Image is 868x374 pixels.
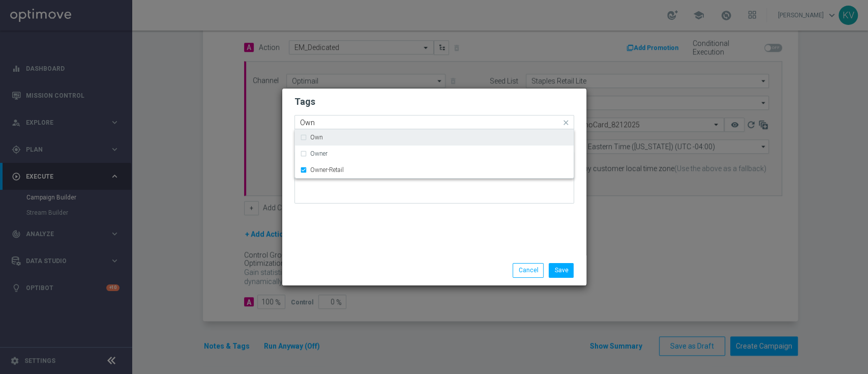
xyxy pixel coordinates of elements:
label: Owner [310,151,327,157]
label: Owner-Retail [310,167,344,173]
h2: Tags [294,96,574,108]
div: Owner [300,146,568,162]
ng-dropdown-panel: Options list [294,129,574,179]
div: Owner-Retail [300,162,568,178]
div: Own [300,129,568,146]
ng-select: Live, Owner-Retail [294,115,574,129]
button: Save [549,263,574,277]
button: Cancel [513,263,544,277]
label: Own [310,134,323,140]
